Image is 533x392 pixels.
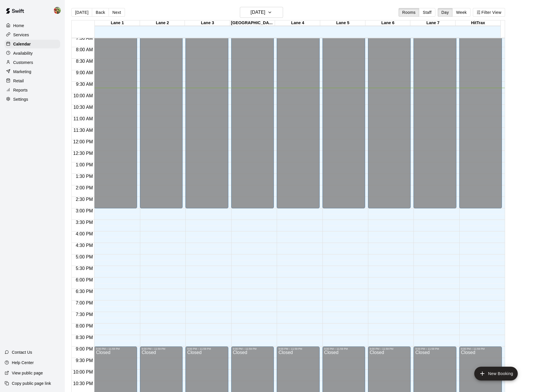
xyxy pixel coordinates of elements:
div: 9:00 PM – 11:59 PM [187,347,226,350]
span: 1:30 PM [74,174,94,179]
span: 8:30 AM [75,59,94,64]
span: 7:30 AM [75,36,94,41]
p: Calendar [13,41,31,47]
span: 11:30 AM [72,128,94,133]
span: 10:30 PM [72,381,94,386]
div: Lane 1 [95,20,140,26]
span: 6:00 PM [74,277,94,282]
span: 9:30 AM [75,82,94,87]
p: Retail [13,78,24,84]
div: 9:00 PM – 11:59 PM [415,347,454,350]
span: 6:30 PM [74,289,94,294]
p: Availability [13,50,33,56]
div: 9:00 PM – 11:59 PM [233,347,272,350]
p: Marketing [13,69,31,75]
div: Lane 4 [275,20,320,26]
button: [DATE] [71,8,92,17]
button: add [474,367,518,380]
span: 12:30 PM [72,151,94,156]
span: 8:00 AM [75,47,94,52]
div: Matthew Cotter [53,5,65,16]
span: 10:00 AM [72,93,94,98]
span: 12:00 PM [72,139,94,144]
p: View public page [12,370,43,376]
button: Week [452,8,471,17]
a: Retail [5,77,60,85]
button: Day [438,8,453,17]
p: Reports [13,87,28,93]
span: 9:30 PM [74,358,94,363]
p: Home [13,23,24,28]
button: Filter View [473,8,505,17]
span: 10:00 PM [72,370,94,374]
span: 5:00 PM [74,254,94,259]
span: 9:00 AM [75,70,94,75]
button: Staff [419,8,435,17]
div: 9:00 PM – 11:59 PM [461,347,500,350]
p: Contact Us [12,349,32,355]
span: 2:00 PM [74,185,94,190]
a: Marketing [5,67,60,76]
div: HitTrax [456,20,501,26]
a: Calendar [5,40,60,48]
span: 9:00 PM [74,347,94,351]
button: Rooms [399,8,419,17]
a: Services [5,31,60,39]
div: Lane 6 [365,20,411,26]
span: 5:30 PM [74,266,94,271]
span: 4:00 PM [74,231,94,236]
span: 2:30 PM [74,197,94,202]
a: Customers [5,58,60,67]
div: 9:00 PM – 11:59 PM [278,347,318,350]
span: 7:30 PM [74,312,94,317]
p: Services [13,32,29,38]
div: 9:00 PM – 11:59 PM [142,347,181,350]
span: 4:30 PM [74,243,94,248]
div: [GEOGRAPHIC_DATA] [230,20,275,26]
a: Availability [5,49,60,58]
div: Lane 5 [320,20,365,26]
div: Lane 7 [410,20,456,26]
span: 3:30 PM [74,220,94,225]
div: 9:00 PM – 11:59 PM [324,347,363,350]
div: Lane 3 [185,20,230,26]
span: 1:00 PM [74,162,94,167]
button: Next [109,8,125,17]
p: Settings [13,96,28,102]
p: Help Center [12,360,34,366]
span: 11:00 AM [72,116,94,121]
button: Back [92,8,109,17]
img: Matthew Cotter [54,7,61,14]
p: Customers [13,60,33,65]
h6: [DATE] [251,8,265,16]
button: [DATE] [240,7,283,18]
a: Settings [5,95,60,104]
span: 8:30 PM [74,335,94,340]
a: Reports [5,86,60,94]
span: 7:00 PM [74,300,94,305]
div: 9:00 PM – 11:59 PM [370,347,409,350]
div: Lane 2 [140,20,185,26]
span: 10:30 AM [72,105,94,110]
span: 8:00 PM [74,324,94,328]
a: Home [5,21,60,30]
p: Copy public page link [12,380,51,386]
div: 9:00 PM – 11:59 PM [96,347,135,350]
span: 3:00 PM [74,208,94,213]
